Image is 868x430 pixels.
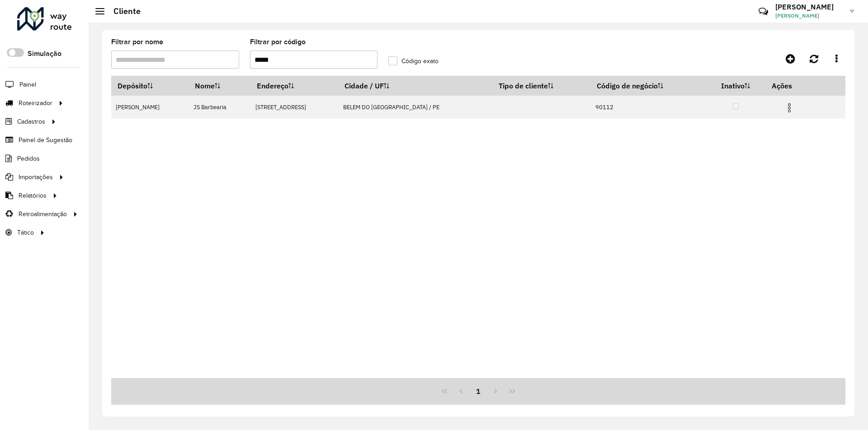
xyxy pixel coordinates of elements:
span: Tático [17,228,34,237]
td: [PERSON_NAME] [111,96,189,119]
span: Importações [19,172,53,182]
td: 90112 [590,96,705,119]
span: Roteirizador [19,98,52,108]
h3: [PERSON_NAME] [775,3,843,11]
label: Simulação [28,48,61,59]
span: Painel [19,80,36,89]
td: JS Barbearia [189,96,250,119]
span: [PERSON_NAME] [775,12,843,20]
span: Cadastros [17,117,45,126]
th: Inativo [705,76,765,96]
label: Filtrar por código [250,37,306,47]
th: Cidade / UF [338,76,492,96]
th: Tipo de cliente [493,76,590,96]
span: Painel de Sugestão [19,135,72,145]
button: 1 [470,383,487,400]
td: [STREET_ADDRESS] [250,96,338,119]
a: Contato Rápido [754,2,773,21]
label: Filtrar por nome [111,37,163,47]
th: Nome [189,76,250,96]
h2: Cliente [104,6,141,16]
span: Pedidos [17,154,40,163]
th: Depósito [111,76,189,96]
th: Ações [766,76,820,95]
span: Retroalimentação [19,209,67,219]
th: Endereço [250,76,338,96]
label: Código exato [388,56,439,66]
span: Relatórios [19,191,47,200]
td: BELEM DO [GEOGRAPHIC_DATA] / PE [338,96,492,119]
th: Código de negócio [590,76,705,96]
